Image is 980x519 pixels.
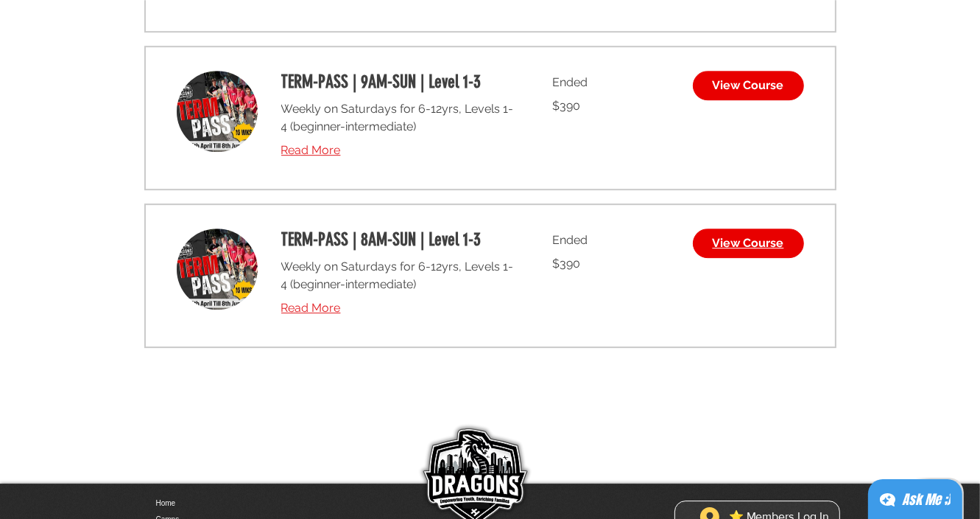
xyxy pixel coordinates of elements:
span: Read More [281,143,341,157]
a: TERM-PASS | 9AM-SUN | Level 1-3 [281,71,518,94]
a: View Course [693,71,804,100]
a: Read More [281,299,518,317]
p: Ended [553,71,669,94]
p: Weekly on Saturdays for 6-12yrs, Levels 1-4 (beginner-intermediate) [281,100,518,136]
span: View Course [713,80,784,91]
span: Read More [281,301,341,315]
a: Home [156,495,311,512]
p: $390 [553,94,669,118]
p: $390 [553,252,669,276]
p: Ended [553,229,669,252]
a: View Course [693,229,804,258]
span: View Course [713,237,784,249]
a: Read More [281,142,518,159]
a: TERM-PASS | 8AM-SUN | Level 1-3 [281,229,518,252]
div: Ask Me ;) [902,490,951,510]
p: Weekly on Saturdays for 6-12yrs, Levels 1-4 (beginner-intermediate) [281,258,518,293]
